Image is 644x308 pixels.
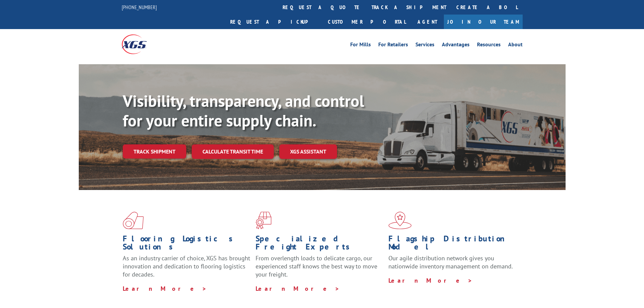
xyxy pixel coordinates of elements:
a: Advantages [442,42,470,49]
a: Customer Portal [323,15,411,29]
a: Track shipment [123,144,186,159]
span: As an industry carrier of choice, XGS has brought innovation and dedication to flooring logistics... [123,254,250,278]
a: For Retailers [378,42,408,49]
a: Agent [411,15,444,29]
p: From overlength loads to delicate cargo, our experienced staff knows the best way to move your fr... [256,254,383,284]
a: Services [415,42,434,49]
a: Resources [477,42,501,49]
a: Calculate transit time [192,144,274,159]
h1: Flagship Distribution Model [388,235,516,254]
b: Visibility, transparency, and control for your entire supply chain. [123,90,364,131]
a: [PHONE_NUMBER] [122,4,157,10]
img: xgs-icon-total-supply-chain-intelligence-red [123,212,144,229]
img: xgs-icon-focused-on-flooring-red [256,212,271,229]
img: xgs-icon-flagship-distribution-model-red [388,212,412,229]
a: XGS ASSISTANT [279,144,337,159]
a: For Mills [350,42,371,49]
a: Request a pickup [225,15,323,29]
a: Learn More > [256,285,340,292]
h1: Flooring Logistics Solutions [123,235,251,254]
a: Learn More > [123,285,207,292]
a: Learn More > [388,277,473,284]
h1: Specialized Freight Experts [256,235,383,254]
a: About [508,42,523,49]
span: Our agile distribution network gives you nationwide inventory management on demand. [388,254,513,270]
a: Join Our Team [444,15,523,29]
